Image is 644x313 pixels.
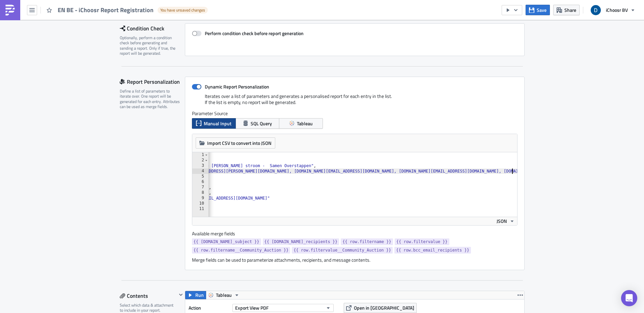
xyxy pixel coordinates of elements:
a: {{ [DOMAIN_NAME]_subject }} [192,238,261,245]
img: Brand logo [3,50,38,60]
a: {{ [DOMAIN_NAME]_recipients }} [263,238,339,245]
span: Save [537,6,547,14]
div: Report Personalization [120,77,185,87]
span: {{ row.bcc_email_recipients }} [396,247,469,254]
span: EN BE - iChoosr Report Registration [58,6,154,14]
img: Avatar [590,4,601,16]
div: 6 [192,179,208,185]
span: Tableau [216,291,232,299]
span: {{ [DOMAIN_NAME]_subject }} [194,238,259,245]
body: Rich Text Area. Press ALT-0 for help. [3,3,322,71]
span: SQL Query [251,120,272,127]
div: Beste In bijlage [PERSON_NAME] een overzicht met de actuele status van de groepsaankoop energie. [3,3,322,19]
span: Export View PDF [235,304,269,311]
button: Save [526,5,550,15]
div: Optionally, perform a condition check before generating and sending a report. Only if true, the r... [120,35,180,56]
button: Tableau [206,291,242,299]
span: {{ row.filtervalue }} [396,238,448,245]
div: Merge fields can be used to parameterize attachments, recipients, and message contents. [192,257,517,263]
button: Hide content [177,291,185,299]
div: 11 [192,206,208,212]
span: Open in [GEOGRAPHIC_DATA] [354,304,414,311]
div: Iterates over a list of parameters and generates a personalised report for each entry in the list... [192,93,517,110]
div: Open Intercom Messenger [621,290,637,306]
div: Select which data & attachment to include in your report. [120,303,177,313]
div: 4 [192,168,208,174]
button: JSON [494,217,517,225]
a: {{ row.filtername__Community_Auction }} [192,247,290,254]
span: Manual Input [204,120,231,127]
div: 1 [192,152,208,158]
span: {{ row.filtername__Community_Auction }} [194,247,289,254]
div: Define a list of parameters to iterate over. One report will be generated for each entry. Attribu... [120,88,180,109]
div: Groeten [3,30,322,35]
button: Tableau [279,118,323,129]
span: You have unsaved changes [160,7,205,13]
button: iChoosr BV [587,3,639,18]
img: PushMetrics [5,5,16,16]
label: Action [189,303,229,313]
div: Contents [120,291,177,301]
span: Import CSV to convert into JSON [207,139,272,147]
div: 3 [192,163,208,168]
div: Condition Check [120,23,185,33]
button: Run [185,291,206,299]
button: Manual Input [192,118,236,129]
span: Tableau [297,120,313,127]
button: Export View PDF [232,304,334,312]
button: Import CSV to convert into JSON [196,137,275,149]
div: 7 [192,185,208,190]
a: {{ row.filtername }} [341,238,393,245]
div: 8 [192,190,208,195]
a: {{ row.filtervalue }} [395,238,449,245]
a: {{ row.bcc_email_recipients }} [394,247,471,254]
span: JSON [497,217,507,225]
span: {{ [DOMAIN_NAME]_recipients }} [264,238,338,245]
span: Run [195,291,204,299]
span: {{ row.filtervalue__Community_Auction }} [293,247,391,254]
span: Share [564,6,576,14]
button: SQL Query [235,118,279,129]
div: 9 [192,195,208,201]
div: 10 [192,201,208,206]
div: 2 [192,158,208,163]
label: Available merge fields [192,231,243,237]
strong: Dynamic Report Personalization [205,83,269,90]
button: Share [553,5,580,15]
label: Parameter Source [192,110,517,116]
span: {{ row.filtername }} [342,238,391,245]
div: 5 [192,174,208,179]
span: iChoosr BV [606,6,628,14]
a: {{ row.filtervalue__Community_Auction }} [292,247,393,254]
strong: Perform condition check before report generation [205,30,304,37]
button: Open in [GEOGRAPHIC_DATA] [344,303,417,313]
